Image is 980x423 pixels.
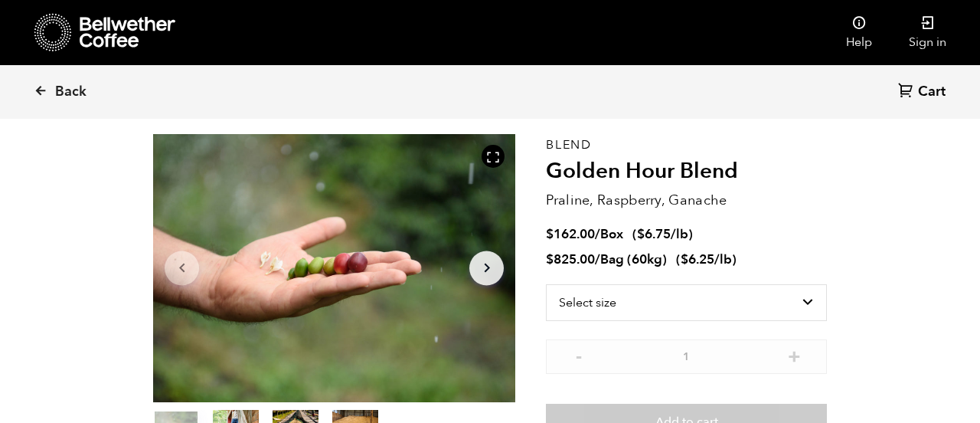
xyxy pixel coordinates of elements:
span: $ [546,251,554,268]
span: /lb [714,251,732,268]
span: Bag (60kg) [600,251,667,268]
span: / [595,251,600,268]
p: Praline, Raspberry, Ganache [546,190,827,211]
a: Cart [898,82,949,103]
button: - [569,347,588,362]
span: ( ) [632,225,693,243]
span: Back [55,83,87,101]
span: Cart [918,83,946,101]
bdi: 6.25 [681,251,714,268]
span: ( ) [676,251,737,268]
h2: Golden Hour Blend [546,159,827,185]
span: Box [600,225,623,243]
span: / [595,225,600,243]
span: $ [546,225,554,243]
bdi: 6.75 [637,225,671,243]
button: + [785,347,804,362]
bdi: 162.00 [546,225,595,243]
bdi: 825.00 [546,251,595,268]
span: $ [637,225,645,243]
span: /lb [671,225,688,243]
span: $ [681,251,688,268]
